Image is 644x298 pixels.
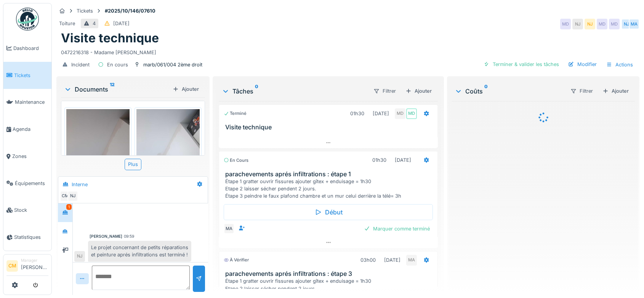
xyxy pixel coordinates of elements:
[6,258,48,276] a: CM Manager[PERSON_NAME]
[3,89,51,116] a: Maintenance
[3,116,51,143] a: Agenda
[72,181,88,188] div: Interne
[77,7,93,14] div: Tickets
[222,87,367,96] div: Tâches
[74,251,85,262] div: NJ
[3,224,51,251] a: Statistiques
[384,256,400,264] div: [DATE]
[67,191,78,201] div: NJ
[64,85,170,94] div: Documents
[170,84,202,94] div: Ajouter
[395,156,411,164] div: [DATE]
[361,224,433,234] div: Marquer comme terminé
[621,19,632,29] div: NJ
[225,178,434,200] div: Étape 1 gratter ouvrir fissures ajouter gîtex + enduisage = 1h30 Etape 2 laisser sécher pendent 2...
[88,241,191,261] div: Le projet concernant de petits réparations et peinture aprés infiltrations est terminé !
[14,206,48,214] span: Stock
[124,234,134,239] div: 09:59
[3,62,51,89] a: Tickets
[481,59,562,69] div: Terminer & valider les tâches
[373,110,389,117] div: [DATE]
[609,19,620,29] div: MD
[60,191,70,201] div: CM
[225,270,434,277] h3: parachevements aprés infiltrations : étape 3
[224,157,248,164] div: En cours
[406,255,417,266] div: MA
[102,7,159,14] strong: #2025/10/146/07610
[255,87,258,96] sup: 0
[107,61,128,68] div: En cours
[360,256,376,264] div: 03h00
[455,87,564,96] div: Coûts
[13,45,48,52] span: Dashboard
[3,35,51,62] a: Dashboard
[3,197,51,224] a: Stock
[15,98,48,106] span: Maintenance
[66,109,130,193] img: gdll7zc7ziwd7v265tytvkwmcud0
[225,124,434,131] h3: Visite technique
[370,85,399,97] div: Filtrer
[136,109,200,193] img: dd6ovkqel0vuc7kbke4bjmc8zjp1
[21,258,48,274] li: [PERSON_NAME]
[565,59,600,69] div: Modifier
[224,110,247,117] div: Terminé
[372,156,386,164] div: 01h30
[14,234,48,241] span: Statistiques
[350,110,364,117] div: 01h30
[61,31,159,45] h1: Visite technique
[143,61,202,68] div: marb/061/004 2ème droit
[629,19,639,29] div: MA
[567,85,596,97] div: Filtrer
[603,59,636,70] div: Actions
[12,153,48,160] span: Zones
[66,204,72,210] div: 1
[224,204,433,220] div: Début
[3,143,51,170] a: Zones
[406,108,417,119] div: MD
[395,108,405,119] div: MD
[6,260,18,272] li: CM
[599,86,632,96] div: Ajouter
[224,257,249,263] div: À vérifier
[225,171,434,178] h3: parachevements aprés infiltrations : étape 1
[572,19,583,29] div: NJ
[125,159,141,170] div: Plus
[16,8,39,31] img: Badge_color-CXgf-gQk.svg
[93,20,96,27] div: 4
[13,126,48,133] span: Agenda
[560,19,571,29] div: MD
[110,85,115,94] sup: 12
[3,170,51,197] a: Équipements
[71,61,90,68] div: Incident
[484,87,488,96] sup: 0
[61,46,635,56] div: 0472216318 - Madame [PERSON_NAME]
[15,180,48,187] span: Équipements
[224,223,234,234] div: MA
[59,20,75,27] div: Toiture
[21,258,48,263] div: Manager
[113,20,130,27] div: [DATE]
[14,72,48,79] span: Tickets
[402,86,435,96] div: Ajouter
[90,234,122,239] div: [PERSON_NAME]
[597,19,607,29] div: MD
[585,19,595,29] div: NJ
